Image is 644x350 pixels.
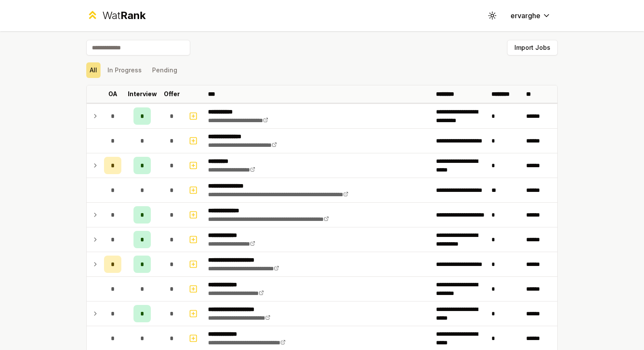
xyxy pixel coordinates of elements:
p: Offer [164,90,180,98]
span: Rank [120,9,146,22]
button: Import Jobs [507,40,558,55]
button: In Progress [104,62,145,78]
button: All [86,62,101,78]
p: OA [108,90,117,98]
p: Interview [128,90,157,98]
button: Pending [149,62,181,78]
button: ervarghe [504,8,558,23]
div: Wat [102,9,146,23]
a: WatRank [86,9,146,23]
span: ervarghe [511,10,540,21]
